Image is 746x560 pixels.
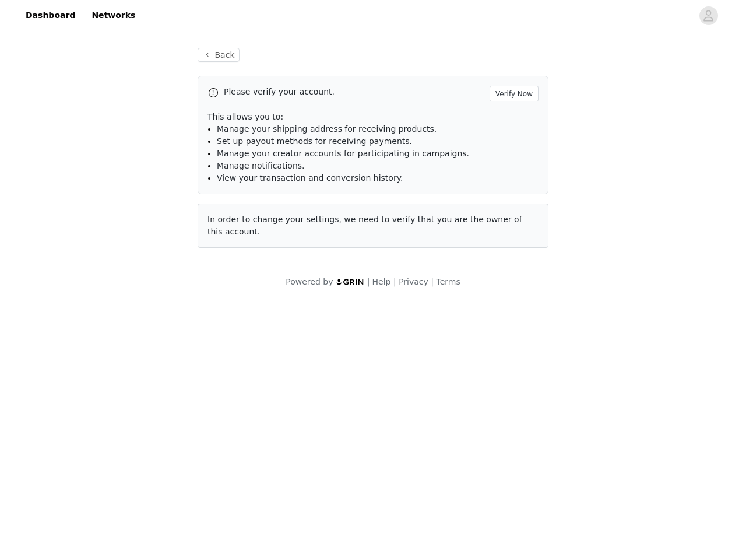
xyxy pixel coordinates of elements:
[217,161,305,170] span: Manage notifications.
[436,277,460,286] a: Terms
[431,277,434,286] span: |
[207,215,522,236] span: In order to change your settings, we need to verify that you are the owner of this account.
[217,149,469,158] span: Manage your creator accounts for participating in campaigns.
[367,277,370,286] span: |
[336,278,365,286] img: logo
[399,277,428,286] a: Privacy
[703,6,714,25] div: avatar
[19,2,82,29] a: Dashboard
[198,48,240,62] button: Back
[224,86,485,98] p: Please verify your account.
[217,173,403,183] span: View your transaction and conversion history.
[490,86,539,101] button: Verify Now
[286,277,333,286] span: Powered by
[372,277,391,286] a: Help
[217,136,412,146] span: Set up payout methods for receiving payments.
[217,124,437,134] span: Manage your shipping address for receiving products.
[85,2,142,29] a: Networks
[207,111,539,123] p: This allows you to:
[393,277,396,286] span: |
